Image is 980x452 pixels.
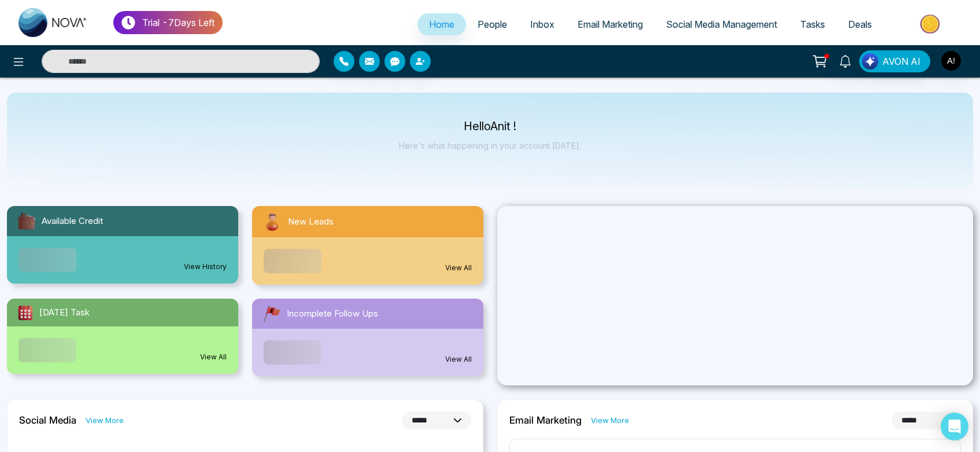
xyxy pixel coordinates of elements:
[42,215,103,228] span: Available Credit
[86,415,124,426] a: View More
[848,19,872,30] span: Deals
[789,13,837,35] a: Tasks
[519,13,566,35] a: Inbox
[859,50,930,72] button: AVON AI
[889,11,973,37] img: Market-place.gif
[200,352,227,362] a: View All
[837,13,883,35] a: Deals
[261,211,283,233] img: newLeads.svg
[16,211,37,231] img: availableCredit.svg
[142,16,215,30] p: Trial - 7 Days Left
[399,122,581,131] p: Hello Anit !
[245,299,490,376] a: Incomplete Follow UpsView All
[941,413,968,440] div: Open Intercom Messenger
[184,262,227,272] a: View History
[261,303,282,324] img: followUps.svg
[417,13,466,35] a: Home
[445,354,472,365] a: View All
[288,215,334,229] span: New Leads
[666,19,777,30] span: Social Media Management
[245,206,490,285] a: New LeadsView All
[882,54,920,68] span: AVON AI
[16,303,35,322] img: todayTask.svg
[466,13,519,35] a: People
[478,19,507,30] span: People
[287,307,378,321] span: Incomplete Follow Ups
[19,8,88,37] img: Nova CRM Logo
[941,51,961,71] img: User Avatar
[429,19,454,30] span: Home
[445,263,472,273] a: View All
[19,414,76,426] h2: Social Media
[800,19,825,30] span: Tasks
[39,306,90,319] span: [DATE] Task
[530,19,554,30] span: Inbox
[591,415,629,426] a: View More
[862,53,878,69] img: Lead Flow
[399,141,581,150] p: Here's what happening in your account [DATE].
[566,13,654,35] a: Email Marketing
[654,13,789,35] a: Social Media Management
[578,19,643,30] span: Email Marketing
[509,414,582,426] h2: Email Marketing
